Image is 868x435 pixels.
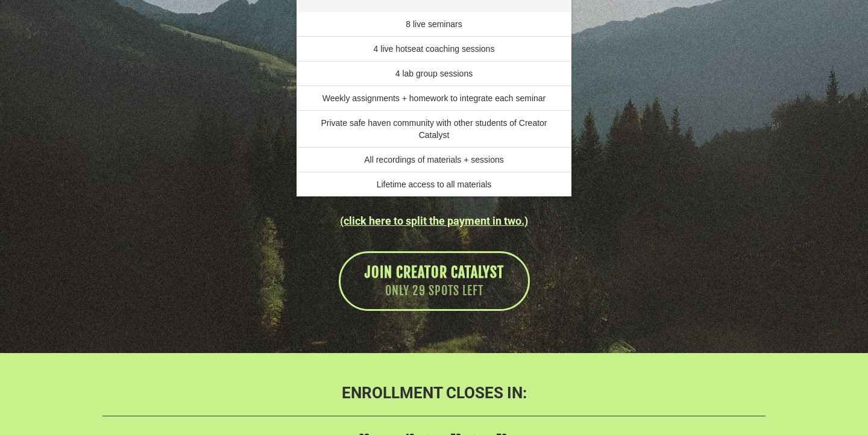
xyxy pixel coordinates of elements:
[406,19,462,29] span: 8 live seminars
[342,384,527,402] b: ENROLLMENT CLOSES IN:
[340,214,528,227] a: (click here to split the payment in two.)
[365,283,504,300] span: ONLY 29 SPOTS LEFT
[374,44,495,54] span: 4 live hotseat coaching sessions
[339,251,530,311] a: JOIN CREATOR CATALYST ONLY 29 SPOTS LEFT
[377,180,492,189] span: Lifetime access to all materials
[321,118,547,140] span: Private safe haven community with other students of Creator Catalyst
[364,155,504,164] span: All recordings of materials + sessions
[395,69,473,78] span: 4 lab group sessions
[365,263,504,281] span: JOIN CREATOR CATALYST
[322,93,546,103] span: Weekly assignments + homework to integrate each seminar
